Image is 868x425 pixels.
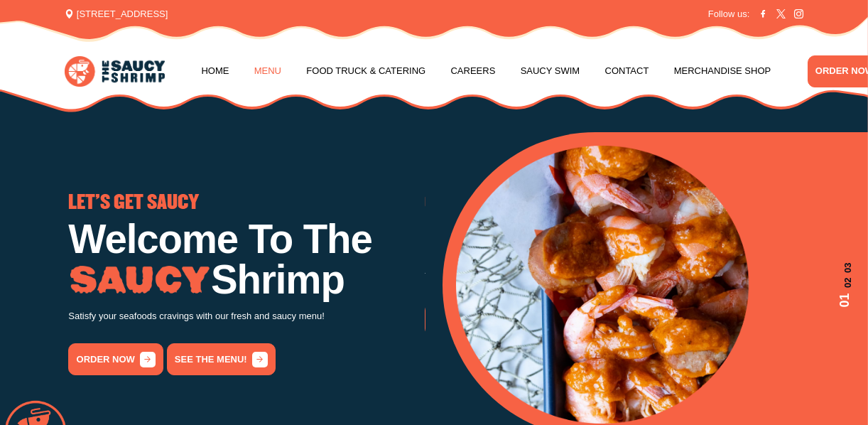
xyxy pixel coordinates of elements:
a: Contact [605,44,649,98]
span: Follow us: [708,7,750,21]
span: 03 [835,262,855,272]
a: order now [425,303,520,335]
a: Food Truck & Catering [306,44,425,98]
p: Try our famous Whole Nine Yards sauce! The recipe is our secret! [425,269,781,286]
a: See the menu! [167,343,276,375]
span: 01 [835,293,855,307]
a: Careers [450,44,495,98]
a: Saucy Swim [521,44,580,98]
h1: Low Country Boil [425,220,781,259]
img: Banner Image [456,146,749,424]
span: [STREET_ADDRESS] [65,7,168,21]
div: 1 / 3 [456,146,854,424]
p: Satisfy your seafoods cravings with our fresh and saucy menu! [68,309,425,326]
img: Image [68,266,211,295]
h1: Welcome To The Shrimp [68,220,425,300]
a: Home [201,44,229,98]
div: 2 / 3 [425,194,781,335]
div: 1 / 3 [68,194,425,375]
a: Merchandise Shop [674,44,771,98]
span: 02 [835,278,855,288]
img: logo [65,56,165,87]
span: LET'S GET SAUCY [68,194,199,212]
a: Menu [254,44,281,98]
span: GO THE WHOLE NINE YARDS [425,194,633,212]
a: order now [68,343,163,375]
